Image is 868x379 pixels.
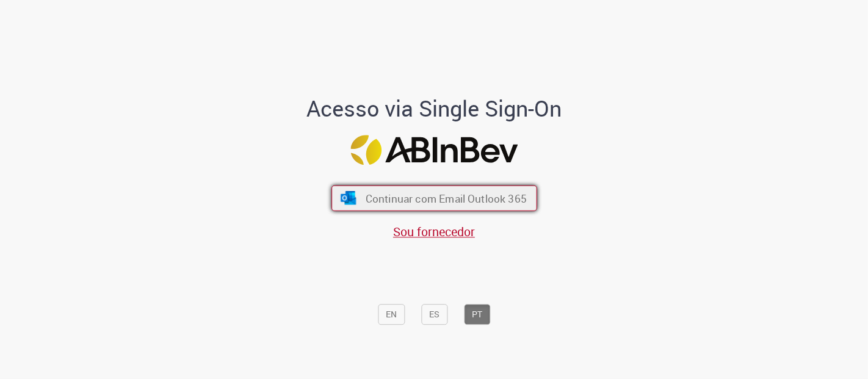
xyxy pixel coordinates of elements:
a: Sou fornecedor [393,223,475,240]
button: ES [421,304,447,325]
img: Logo ABInBev [350,135,518,165]
button: ícone Azure/Microsoft 360 Continuar com Email Outlook 365 [331,186,537,211]
button: PT [464,304,490,325]
span: Continuar com Email Outlook 365 [365,191,526,205]
img: ícone Azure/Microsoft 360 [339,191,357,204]
button: EN [378,304,405,325]
h1: Acesso via Single Sign-On [265,96,604,121]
